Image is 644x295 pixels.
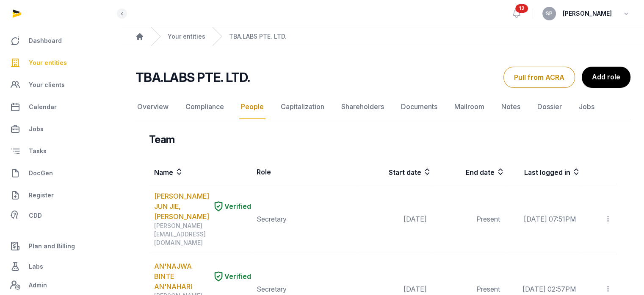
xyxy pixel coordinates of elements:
nav: Breadcrumb [122,27,644,46]
a: Admin [7,277,115,294]
th: Role [252,160,358,184]
a: Tasks [7,141,115,161]
h2: TBA.LABS PTE. LTD. [135,70,250,85]
th: End date [432,160,505,184]
a: Capitalization [279,95,326,119]
a: Register [7,185,115,205]
a: Your entities [168,32,205,41]
span: [PERSON_NAME] [563,8,612,19]
span: Tasks [29,146,47,156]
span: Your entities [29,58,67,68]
span: [DATE] 07:51PM [524,215,576,223]
span: Present [476,285,500,293]
span: Admin [29,280,47,290]
th: Start date [358,160,431,184]
div: [PERSON_NAME][EMAIL_ADDRESS][DOMAIN_NAME] [154,222,251,247]
th: Last logged in [505,160,581,184]
button: Pull from ACRA [503,67,575,88]
span: Dashboard [29,36,62,46]
a: TBA.LABS PTE. LTD. [229,32,287,41]
span: DocGen [29,168,53,178]
span: Your clients [29,80,65,90]
a: Your clients [7,75,115,95]
span: CDD [29,211,42,221]
a: Plan and Billing [7,236,115,256]
a: Compliance [184,95,226,119]
span: Verified [224,201,251,211]
a: Dossier [536,95,564,119]
a: Labs [7,256,115,277]
a: Jobs [7,119,115,139]
span: SP [546,11,553,16]
span: Register [29,190,54,200]
span: Jobs [29,124,44,134]
a: CDD [7,207,115,224]
a: Jobs [577,95,596,119]
a: Shareholders [340,95,386,119]
td: [DATE] [358,184,431,254]
span: Calendar [29,102,57,112]
span: Verified [224,271,251,281]
a: People [239,95,265,119]
th: Name [149,160,252,184]
a: Calendar [7,97,115,117]
span: Labs [29,261,43,272]
h3: Team [149,133,175,146]
a: DocGen [7,163,115,183]
a: [PERSON_NAME] JUN JIE, [PERSON_NAME] [154,191,209,222]
a: Mailroom [453,95,486,119]
a: Dashboard [7,31,115,51]
span: Present [476,215,500,223]
a: Add role [582,67,630,88]
span: Plan and Billing [29,241,75,251]
a: AN'NAJWA BINTE AN'NAHARI [154,261,209,292]
span: 12 [515,4,528,13]
a: Your entities [7,53,115,73]
button: SP [542,7,556,20]
td: Secretary [252,184,358,254]
nav: Tabs [135,95,630,119]
a: Overview [135,95,170,119]
a: Notes [500,95,522,119]
a: Documents [399,95,439,119]
span: [DATE] 02:57PM [522,285,576,293]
